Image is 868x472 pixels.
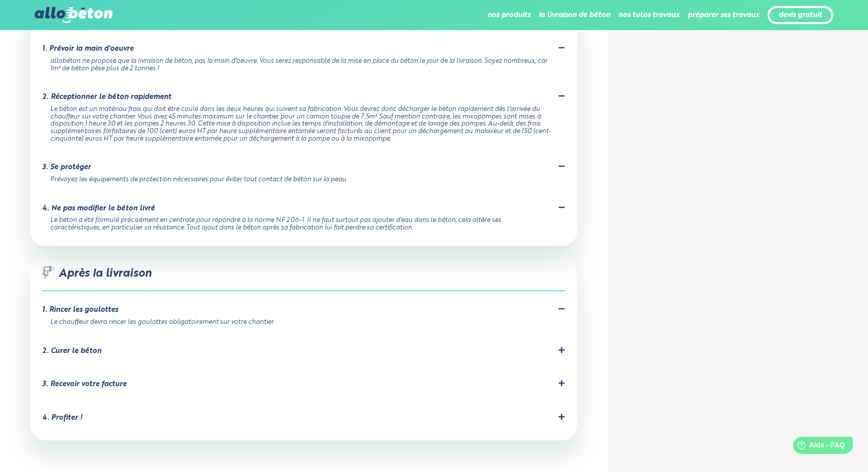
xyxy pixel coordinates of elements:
[50,319,553,326] div: Le chauffeur devra rincer les goulottes obligatoirement sur votre chantier.
[50,106,553,143] div: Le béton est un matériau frais qui doit être coulé dans les deux heures qui suivent sa fabricatio...
[618,3,680,27] li: nos tutos travaux
[42,45,134,53] div: 1. Prévoir la main d'oeuvre
[50,58,553,72] div: allobéton ne propose que la livraison de béton, pas la main d'oeuvre. Vous serez responsable de l...
[42,163,91,172] div: 3. Se protéger
[688,3,759,27] li: préparer ses travaux
[50,217,553,231] div: Le béton a été formulé précisément en centrale pour répondre à la norme NF 206-1. Il ne faut surt...
[42,93,171,101] div: 2. Réceptionner le béton rapidement
[42,380,127,389] div: 3. Recevoir votre facture
[538,3,610,27] li: la livraison de béton
[35,7,112,23] img: allobéton
[42,204,155,213] div: 4. Ne pas modifier le béton livré
[42,306,118,314] div: 1. Rincer les goulottes
[42,347,101,356] div: 2. Curer le béton
[42,414,82,422] div: 4. Profiter !
[779,11,822,20] a: devis gratuit
[487,3,530,27] li: nos produits
[50,176,553,184] div: Prévoyez les équipements de protection nécessaires pour éviter tout contact de béton sur la peau.
[42,266,565,292] div: Après la livraison
[779,433,857,461] iframe: Help widget launcher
